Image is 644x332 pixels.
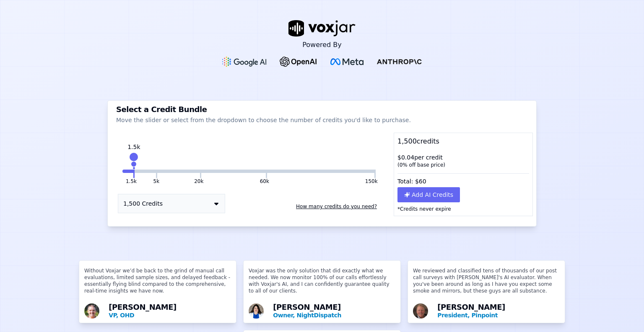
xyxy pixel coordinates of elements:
img: Avatar [84,303,99,319]
button: 1,500 Credits [118,194,225,213]
img: Google gemini Logo [222,57,267,67]
div: 1.5k [127,143,140,151]
button: Add AI Credits [397,187,460,202]
img: OpenAI Logo [280,57,317,67]
div: $ 0.04 per credit [394,150,532,172]
button: 5k [135,170,156,173]
button: How many credits do you need? [293,200,380,213]
img: voxjar logo [288,20,356,37]
button: 20k [194,178,203,185]
button: 1.5k [122,170,133,173]
button: 1.5k [126,178,137,185]
p: Move the slider or select from the dropdown to choose the number of credits you'd like to purchase. [116,116,528,124]
p: Owner, NightDispatch [273,311,395,319]
p: Without Voxjar we’d be back to the grind of manual call evaluations, limited sample sizes, and de... [84,267,231,301]
img: Avatar [413,303,428,319]
div: [PERSON_NAME] [109,303,231,319]
p: *Credits never expire [394,202,532,216]
p: VP, OHD [109,311,231,319]
button: 60k [201,170,265,173]
div: [PERSON_NAME] [273,303,395,319]
img: Meta Logo [330,58,364,65]
button: 20k [157,170,200,173]
button: 150k [267,170,374,173]
p: President, Pinpoint [437,311,560,319]
div: Total: $ 60 [394,172,532,187]
div: 1,500 credits [394,133,532,150]
button: 5k [153,178,160,185]
p: We reviewed and classified tens of thousands of our post call surveys with [PERSON_NAME]'s AI eva... [413,267,560,301]
div: [PERSON_NAME] [437,303,560,319]
h3: Select a Credit Bundle [116,106,528,113]
img: Avatar [249,303,264,319]
p: Voxjar was the only solution that did exactly what we needed. We now monitor 100% of our calls ef... [249,267,395,301]
div: ( 0 % off base price) [397,162,529,168]
button: 60k [260,178,269,185]
p: Powered By [302,40,342,50]
button: 150k [365,178,378,185]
